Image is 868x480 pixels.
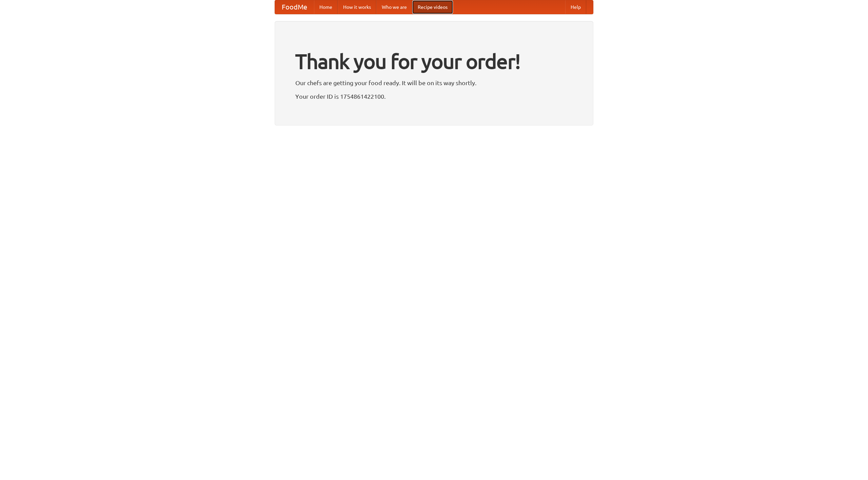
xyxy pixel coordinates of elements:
h1: Thank you for your order! [295,45,573,78]
p: Our chefs are getting your food ready. It will be on its way shortly. [295,78,573,88]
a: Home [314,0,338,14]
p: Your order ID is 1754861422100. [295,91,573,101]
a: FoodMe [275,0,314,14]
a: How it works [338,0,376,14]
a: Who we are [376,0,412,14]
a: Recipe videos [412,0,453,14]
a: Help [565,0,586,14]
